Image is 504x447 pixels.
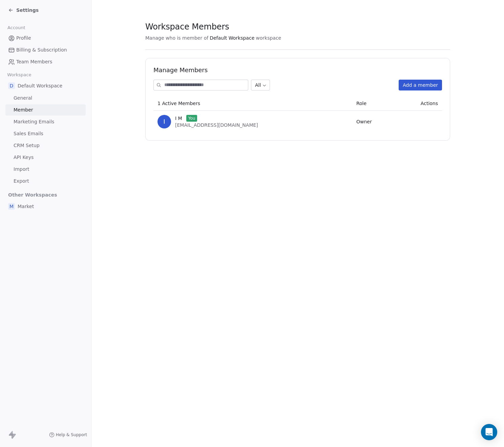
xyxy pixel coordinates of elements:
span: workspace [256,35,281,41]
span: You [186,115,197,122]
a: CRM Setup [5,140,86,151]
a: API Keys [5,152,86,163]
span: Profile [16,35,31,42]
span: Market [18,203,34,210]
span: Sales Emails [14,130,43,137]
span: Marketing Emails [14,118,54,125]
span: Default Workspace [210,35,254,41]
span: [EMAIL_ADDRESS][DOMAIN_NAME] [175,122,258,128]
a: Export [5,176,86,187]
span: Export [14,178,29,185]
span: CRM Setup [14,142,40,149]
span: Actions [421,101,438,106]
a: Profile [5,33,86,44]
a: Sales Emails [5,128,86,139]
span: D [8,82,15,89]
span: Team Members [16,58,52,65]
span: Workspace [4,70,34,80]
span: Member [14,106,33,114]
span: Default Workspace [18,82,62,89]
a: Help & Support [49,432,87,438]
a: Marketing Emails [5,116,86,127]
h1: Manage Members [153,66,442,74]
span: Workspace Members [145,22,229,32]
div: Open Intercom Messenger [481,424,497,440]
span: API Keys [14,154,34,161]
a: Settings [8,7,39,14]
span: I [157,115,171,128]
span: Settings [16,7,39,14]
span: Help & Support [56,432,87,438]
span: I M [175,115,182,122]
a: Member [5,104,86,116]
span: Role [356,101,366,106]
a: Billing & Subscription [5,44,86,56]
span: General [14,95,32,102]
a: Import [5,164,86,175]
button: Add a member [399,80,442,90]
span: Manage who is member of [145,35,208,41]
span: Owner [356,119,372,124]
span: Billing & Subscription [16,46,67,54]
a: Team Members [5,56,86,67]
span: Other Workspaces [5,189,60,200]
span: Account [4,23,28,33]
span: 1 Active Members [157,101,200,106]
span: Import [14,166,29,173]
span: M [8,203,15,210]
a: General [5,93,86,104]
